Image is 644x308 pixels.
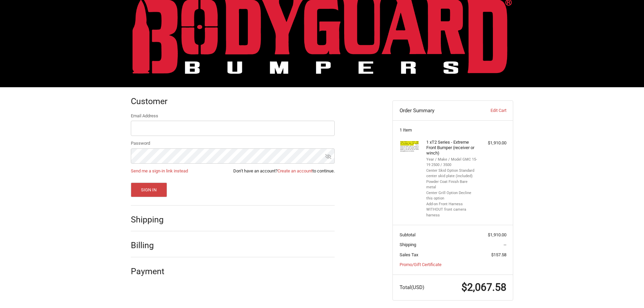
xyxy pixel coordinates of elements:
span: Sales Tax [400,252,418,257]
h4: 1 x T2 Series - Extreme Front Bumper (receiver or winch) [426,140,478,156]
a: Edit Cart [473,107,506,114]
span: Don’t have an account? to continue. [233,168,335,174]
a: Promo/Gift Certificate [400,262,442,267]
h2: Billing [131,240,170,251]
h3: Order Summary [400,107,473,114]
h2: Shipping [131,214,170,225]
span: Shipping [400,242,416,247]
label: Email Address [131,113,335,119]
li: Center Grill Option Decline this option [426,190,478,202]
a: Create an account [278,168,312,173]
div: $1,910.00 [480,140,506,146]
h3: 1 Item [400,127,506,133]
label: Password [131,140,335,147]
button: Sign In [131,183,167,197]
a: Send me a sign-in link instead [131,168,188,173]
iframe: Chat Widget [610,276,644,308]
span: Total (USD) [400,284,424,290]
span: $157.58 [491,252,506,257]
h2: Customer [131,96,170,106]
li: Add-on Front Harness WITHOUT front camera harness [426,202,478,218]
li: Powder Coat Finish Bare metal [426,179,478,190]
h2: Payment [131,266,170,277]
span: $2,067.58 [461,281,506,293]
span: -- [504,242,506,247]
span: $1,910.00 [488,232,506,237]
li: Center Skid Option Standard center skid plate (included) [426,168,478,179]
li: Year / Make / Model GMC 15-19 2500 / 3500 [426,157,478,168]
span: Subtotal [400,232,415,237]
